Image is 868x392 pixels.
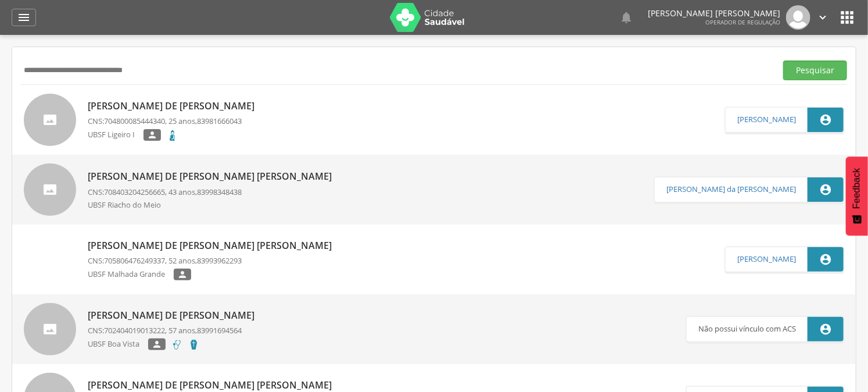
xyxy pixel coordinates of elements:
[24,303,686,355] a: [PERSON_NAME] de [PERSON_NAME]CNS:702404019013222, 57 anos,83991694564UBSF Boa Vista
[104,187,165,197] span: 708403204256665
[838,8,856,27] i: 
[88,116,260,127] p: CNS: , 25 anos,
[619,5,633,30] a: 
[88,99,260,113] p: [PERSON_NAME] de [PERSON_NAME]
[698,317,796,341] p: Não possui vínculo com ACS
[88,255,338,266] p: CNS: , 52 anos,
[104,116,165,126] span: 704800085444340
[88,239,338,252] p: [PERSON_NAME] de [PERSON_NAME] [PERSON_NAME]
[197,325,242,336] span: 83991694564
[819,253,832,266] i: 
[197,255,242,266] span: 83993962293
[88,129,144,141] p: UBSF Ligeiro I
[88,309,260,322] p: [PERSON_NAME] de [PERSON_NAME]
[104,325,165,336] span: 702404019013222
[819,113,832,126] i: 
[197,116,242,126] span: 83981666043
[152,340,162,348] i: 
[619,10,633,24] i: 
[24,94,725,146] a: [PERSON_NAME] de [PERSON_NAME]CNS:704800085444340, 25 anos,83981666043UBSF Ligeiro I
[705,18,780,26] span: Operador de regulação
[24,163,654,216] a: [PERSON_NAME] de [PERSON_NAME] [PERSON_NAME]CNS:708403204256665, 43 anos,83998348438UBSF Riacho d...
[88,170,338,183] p: [PERSON_NAME] de [PERSON_NAME] [PERSON_NAME]
[197,187,242,197] span: 83998348438
[816,11,829,24] i: 
[88,199,170,211] p: UBSF Riacho do Meio
[177,270,188,279] i: 
[147,131,157,139] i: 
[819,323,832,336] i: 
[104,255,165,266] span: 705806476249337
[783,60,847,80] button: Pesquisar
[846,156,868,236] button: Feedback - Mostrar pesquisa
[819,183,832,196] i: 
[816,5,829,30] a: 
[88,325,260,336] p: CNS: , 57 anos,
[88,338,148,351] p: UBSF Boa Vista
[88,187,338,198] p: CNS: , 43 anos,
[852,168,862,209] span: Feedback
[17,10,31,24] i: 
[88,269,174,281] p: UBSF Malhada Grande
[666,185,796,194] a: [PERSON_NAME] da [PERSON_NAME]
[24,233,725,286] a: [PERSON_NAME] de [PERSON_NAME] [PERSON_NAME]CNS:705806476249337, 52 anos,83993962293UBSF Malhada ...
[88,379,338,392] p: [PERSON_NAME] de [PERSON_NAME] [PERSON_NAME]
[737,255,796,264] a: [PERSON_NAME]
[12,9,36,26] a: 
[737,115,796,124] a: [PERSON_NAME]
[648,9,780,17] p: [PERSON_NAME] [PERSON_NAME]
